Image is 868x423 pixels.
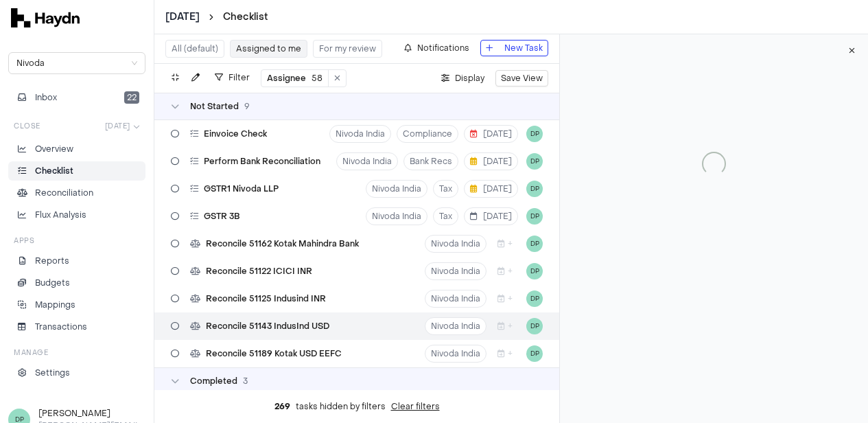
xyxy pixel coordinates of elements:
[464,152,518,170] button: [DATE]
[403,152,458,170] button: Bank Recs
[8,183,145,203] a: Reconciliation
[228,71,250,84] span: Filter
[433,207,458,225] button: Tax
[165,10,268,24] nav: breadcrumb
[190,376,237,387] span: Completed
[417,41,469,55] span: Notifications
[436,70,490,87] button: Display
[492,262,518,280] button: +
[206,321,329,332] span: Reconcile 51143 IndusInd USD
[124,91,139,104] span: 22
[204,128,267,139] span: Einvoice Check
[530,211,539,222] span: DP
[425,262,486,280] button: Nivoda India
[206,293,326,304] span: Reconcile 51125 Indusind INR
[99,118,146,134] button: [DATE]
[8,88,145,107] button: Inbox22
[206,348,342,359] span: Reconcile 51189 Kotak USD EEFC
[526,263,543,279] button: DP
[464,207,518,225] button: [DATE]
[526,153,543,170] button: DP
[230,40,307,58] button: Assigned to me
[16,53,137,73] span: Nivoda
[274,401,290,412] span: 269
[35,209,86,221] p: Flux Analysis
[530,321,539,332] span: DP
[530,184,539,194] span: DP
[526,345,543,362] button: DP
[8,273,145,293] a: Budgets
[204,211,240,222] span: GSTR 3B
[313,40,382,58] button: For my review
[397,125,458,143] button: Compliance
[8,295,145,315] a: Mappings
[35,143,73,155] p: Overview
[526,318,543,334] button: DP
[470,183,512,194] span: [DATE]
[206,238,359,249] span: Reconcile 51162 Kotak Mahindra Bank
[35,165,73,177] p: Checklist
[526,181,543,197] button: DP
[455,71,484,85] span: Display
[501,71,543,85] span: Save View
[526,208,543,225] button: DP
[261,70,329,87] button: Assignee58
[8,363,145,382] a: Settings
[204,183,279,194] span: GSTR1 Nivoda LLP
[366,180,427,198] button: Nivoda India
[492,345,518,363] button: +
[492,235,518,253] button: +
[165,10,200,24] button: [DATE]
[204,156,320,167] span: Perform Bank Reconciliation
[425,290,486,308] button: Nivoda India
[470,156,512,167] span: [DATE]
[267,73,306,84] span: Assignee
[464,180,518,198] button: [DATE]
[425,317,486,335] button: Nivoda India
[105,121,130,131] span: [DATE]
[8,139,145,159] a: Overview
[35,277,70,289] p: Budgets
[470,211,512,222] span: [DATE]
[190,101,239,112] span: Not Started
[464,125,518,143] button: [DATE]
[206,266,312,277] span: Reconcile 51122 ICICI INR
[526,236,543,252] button: DP
[35,299,75,311] p: Mappings
[165,40,224,58] button: All (default)
[526,290,543,307] button: DP
[244,101,250,112] span: 9
[8,205,145,225] a: Flux Analysis
[526,126,543,142] button: DP
[530,266,539,277] span: DP
[530,239,539,249] span: DP
[35,367,70,379] p: Settings
[433,180,458,198] button: Tax
[425,345,486,363] button: Nivoda India
[14,347,48,358] h3: Manage
[209,69,255,86] button: Filter
[223,10,268,24] a: Checklist
[35,91,57,104] span: Inbox
[470,128,512,139] span: [DATE]
[495,70,548,87] button: Save View
[329,125,391,143] button: Nivoda India
[35,255,69,267] p: Reports
[154,390,559,423] div: tasks hidden by filters
[530,157,539,167] span: DP
[8,161,145,181] a: Checklist
[8,251,145,271] a: Reports
[530,294,539,304] span: DP
[492,317,518,335] button: +
[35,321,87,333] p: Transactions
[425,235,486,253] button: Nivoda India
[530,349,539,359] span: DP
[366,207,427,225] button: Nivoda India
[391,401,440,412] button: Clear filters
[38,407,145,420] h3: [PERSON_NAME]
[11,8,80,27] img: svg+xml,%3c
[492,290,518,308] button: +
[14,236,34,246] h3: Apps
[35,187,93,199] p: Reconciliation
